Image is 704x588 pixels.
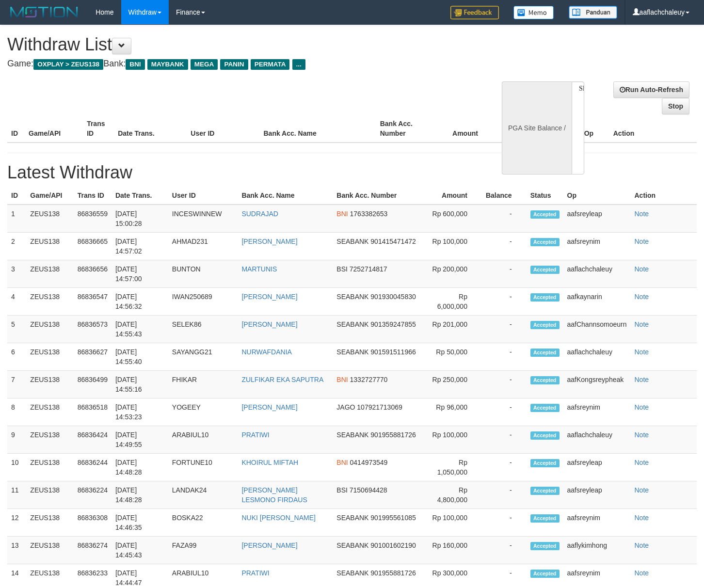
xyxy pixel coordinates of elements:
span: BNI [336,459,348,466]
span: 901591511966 [370,348,416,356]
td: FAZA99 [168,537,238,564]
span: Accepted [530,376,560,384]
th: Balance [482,187,527,205]
td: ZEUS138 [26,509,73,537]
td: 6 [7,343,26,371]
span: SEABANK [336,431,368,439]
td: 86836559 [74,205,112,233]
td: 86836518 [74,398,112,426]
span: Accepted [530,210,560,219]
a: [PERSON_NAME] [241,541,297,549]
span: Accepted [530,542,560,550]
a: Note [635,403,649,411]
td: Rp 4,800,000 [426,481,482,509]
th: Amount [426,187,482,205]
td: - [482,371,527,398]
td: - [482,398,527,426]
td: ZEUS138 [26,288,73,316]
th: ID [7,187,26,205]
span: SEABANK [336,541,368,549]
a: MARTUNIS [241,265,277,273]
td: ZEUS138 [26,260,73,288]
td: YOGEEY [168,398,238,426]
td: BOSKA22 [168,509,238,537]
td: - [482,481,527,509]
td: aafsreynim [563,233,631,260]
td: [DATE] 14:48:28 [112,454,168,481]
td: 7 [7,371,26,398]
td: 86836274 [74,537,112,564]
td: 4 [7,288,26,316]
td: 86836424 [74,426,112,454]
span: SEABANK [336,569,368,577]
td: [DATE] 14:57:02 [112,233,168,260]
td: ZEUS138 [26,205,73,233]
span: SEABANK [336,238,368,245]
span: 901001602190 [370,541,416,549]
td: ZEUS138 [26,343,73,371]
td: 86836573 [74,316,112,343]
td: LANDAK24 [168,481,238,509]
span: BNI [126,59,144,70]
th: Bank Acc. Name [260,115,376,143]
span: 0414973549 [350,459,388,466]
h1: Withdraw List [7,35,460,54]
th: Bank Acc. Number [333,187,426,205]
span: 901930045830 [370,293,416,301]
span: Accepted [530,459,560,467]
td: Rp 100,000 [426,509,482,537]
span: 7252714817 [350,265,387,273]
td: 1 [7,205,26,233]
span: MAYBANK [147,59,188,70]
a: Note [635,293,649,301]
a: NUKI [PERSON_NAME] [241,514,315,522]
span: PANIN [220,59,248,70]
th: Status [527,187,563,205]
img: MOTION_logo.png [7,5,81,19]
th: Amount [434,115,493,143]
a: Stop [662,98,689,114]
th: Bank Acc. Name [238,187,333,205]
a: [PERSON_NAME] [241,320,297,328]
a: Note [635,376,649,383]
span: 107921713069 [357,403,402,411]
td: aafkaynarin [563,288,631,316]
td: 13 [7,537,26,564]
td: 3 [7,260,26,288]
a: Note [635,486,649,494]
td: 86836656 [74,260,112,288]
span: ... [292,59,305,70]
a: Note [635,569,649,577]
span: BSI [336,265,348,273]
td: - [482,316,527,343]
td: SAYANGG21 [168,343,238,371]
span: 1763382653 [350,210,388,218]
span: 901955881726 [370,569,416,577]
th: Date Trans. [112,187,168,205]
td: ZEUS138 [26,481,73,509]
td: ZEUS138 [26,537,73,564]
a: Note [635,320,649,328]
img: Feedback.jpg [450,6,499,19]
td: aafsreynim [563,509,631,537]
td: SELEK86 [168,316,238,343]
td: - [482,205,527,233]
td: Rp 6,000,000 [426,288,482,316]
td: aaflachchaleuy [563,426,631,454]
span: SEABANK [336,514,368,522]
td: 11 [7,481,26,509]
th: User ID [187,115,259,143]
td: 86836547 [74,288,112,316]
span: PERMATA [251,59,290,70]
td: - [482,233,527,260]
td: [DATE] 15:00:28 [112,205,168,233]
td: aafKongsreypheak [563,371,631,398]
span: Accepted [530,514,560,523]
th: Op [580,115,609,143]
td: 86836224 [74,481,112,509]
span: Accepted [530,570,560,578]
td: ZEUS138 [26,233,73,260]
td: [DATE] 14:55:43 [112,316,168,343]
a: SUDRAJAD [241,210,278,218]
h1: Latest Withdraw [7,163,697,182]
